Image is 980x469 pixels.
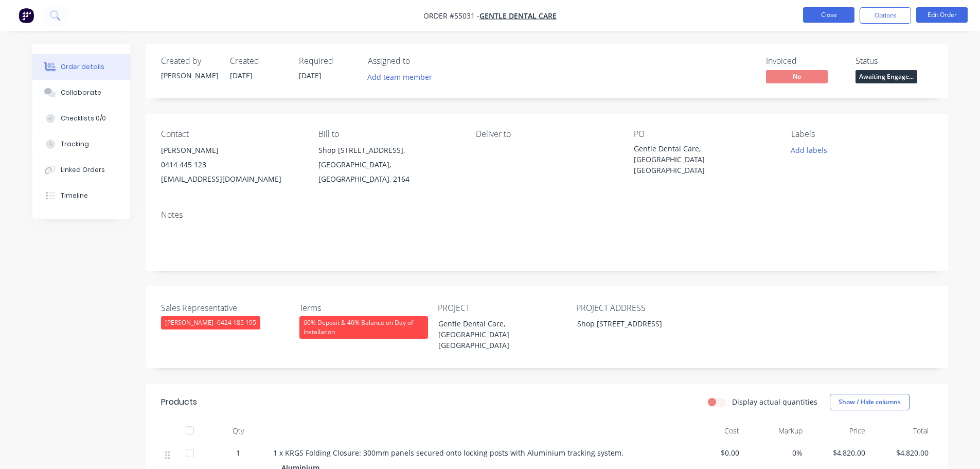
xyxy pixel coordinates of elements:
button: Linked Orders [32,157,130,183]
div: Notes [161,210,933,220]
span: $4,820.00 [874,447,929,458]
div: Assigned to [368,56,471,66]
div: Shop [STREET_ADDRESS] [569,316,698,331]
span: [PERSON_NAME] - [165,318,256,327]
div: Created by [161,56,218,66]
a: Gentle Dental Care [479,11,557,21]
div: Deliver to [476,129,617,139]
button: Options [860,7,911,24]
div: Timeline [61,191,88,200]
button: Timeline [32,183,130,209]
span: Awaiting Engage... [856,70,917,83]
div: Contact [161,129,302,139]
div: Invoiced [766,56,843,66]
label: Display actual quantities [732,396,817,407]
div: Gentle Dental Care, [GEOGRAPHIC_DATA] [GEOGRAPHIC_DATA] [634,143,762,176]
button: Awaiting Engage... [856,70,917,85]
div: Created [230,56,287,66]
label: PROJECT [438,302,566,314]
span: Order #55031 - [423,11,479,21]
span: $4,820.00 [811,447,866,458]
button: Add labels [786,143,833,157]
label: Sales Representative [161,302,290,314]
div: 60% Deposit & 40% Balance on Day of Installation [299,316,428,339]
div: Markup [743,421,807,441]
div: [PERSON_NAME] 0414 445 123 [EMAIL_ADDRESS][DOMAIN_NAME] [161,143,302,186]
div: Labels [791,129,932,139]
span: 0414 445 123 [161,160,206,169]
button: Collaborate [32,80,130,106]
button: Edit Order [916,7,968,23]
div: Gentle Dental Care, [GEOGRAPHIC_DATA] [GEOGRAPHIC_DATA] [430,316,559,353]
button: Close [803,7,854,23]
span: 0% [747,447,803,458]
button: Show / Hide columns [830,394,910,410]
div: Shop [STREET_ADDRESS], [318,143,459,158]
div: Linked Orders [61,165,105,175]
span: 1 [236,447,240,458]
span: $0.00 [685,447,740,458]
div: Total [869,421,933,441]
div: Status [856,56,933,66]
div: Shop [STREET_ADDRESS],[GEOGRAPHIC_DATA], [GEOGRAPHIC_DATA], 2164 [318,143,459,186]
span: 0424 185 195 [217,318,256,327]
div: Cost [681,421,744,441]
div: Bill to [318,129,459,139]
div: Collaborate [61,88,101,97]
div: Tracking [61,140,89,149]
button: Tracking [32,131,130,157]
div: Price [807,421,870,441]
button: Add team member [368,70,438,84]
button: Checklists 0/0 [32,106,130,131]
div: Order details [61,62,104,72]
label: PROJECT ADDRESS [576,302,705,314]
div: [PERSON_NAME] [161,70,218,81]
div: Checklists 0/0 [61,114,106,123]
div: Qty [207,421,269,441]
button: Add team member [362,70,437,84]
div: Products [161,396,197,408]
div: [PERSON_NAME] [161,143,302,158]
div: [GEOGRAPHIC_DATA], [GEOGRAPHIC_DATA], 2164 [318,158,459,186]
button: Order details [32,54,130,80]
div: PO [634,129,775,139]
label: Terms [299,302,428,314]
span: No [766,70,828,83]
span: [DATE] [230,71,253,80]
span: [DATE] [299,71,322,80]
span: 1 x KRGS Folding Closure: 300mm panels secured onto locking posts with Aluminium tracking system. [273,448,623,458]
img: Factory [19,8,34,23]
div: Required [299,56,355,66]
div: [EMAIL_ADDRESS][DOMAIN_NAME] [161,172,302,186]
